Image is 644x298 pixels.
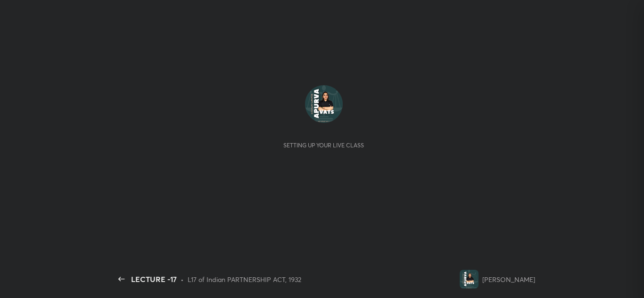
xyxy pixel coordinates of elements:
div: Setting up your live class [283,142,364,149]
div: L17 of Indian PARTNERSHIP ACT, 1932 [188,274,301,284]
div: [PERSON_NAME] [482,274,535,284]
div: LECTURE -17 [131,274,177,285]
img: 16fc8399e35e4673a8d101a187aba7c3.jpg [460,270,479,289]
img: 16fc8399e35e4673a8d101a187aba7c3.jpg [305,85,343,123]
div: • [181,274,184,284]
